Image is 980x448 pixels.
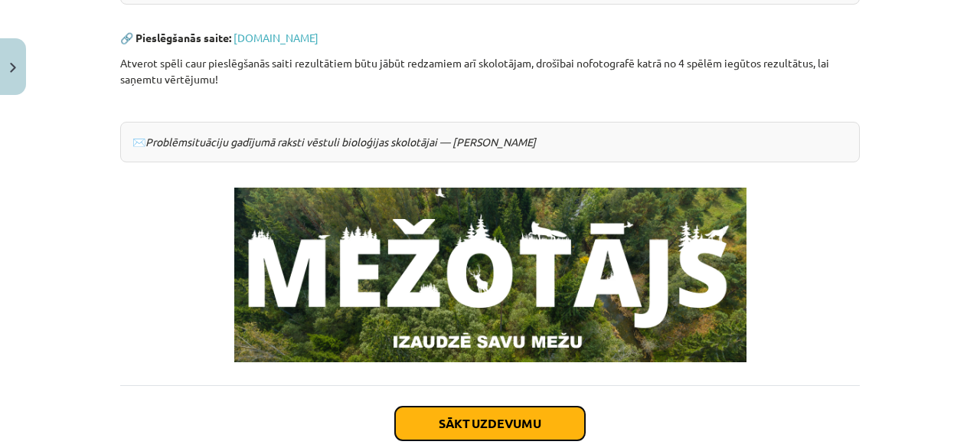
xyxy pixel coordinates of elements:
[120,122,860,162] div: ✉️
[120,31,231,44] strong: 🔗 Pieslēgšanās saite:
[10,63,16,73] img: icon-close-lesson-0947bae3869378f0d4975bcd49f059093ad1ed9edebbc8119c70593378902aed.svg
[395,407,585,440] button: Sākt uzdevumu
[120,55,860,87] p: Atverot spēli caur pieslēgšanās saiti rezultātiem būtu jābūt redzamiem arī skolotājam, drošībai n...
[234,31,318,44] a: [DOMAIN_NAME]
[234,188,746,362] img: Attēls, kurā ir teksts, koks, fonts, augs Apraksts ģenerēts automātiski
[145,135,536,149] em: Problēmsituāciju gadījumā raksti vēstuli bioloģijas skolotājai — [PERSON_NAME]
